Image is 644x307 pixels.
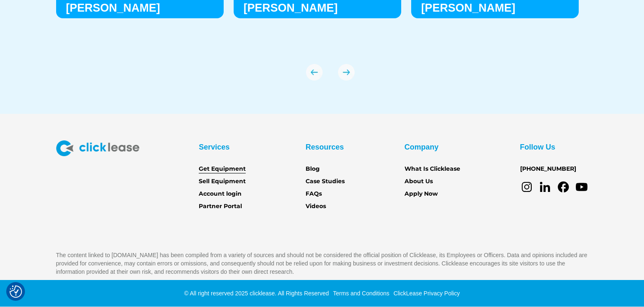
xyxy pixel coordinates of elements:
[56,140,139,156] img: Clicklease logo
[331,290,389,297] a: Terms and Conditions
[184,289,329,297] div: © All right reserved 2025 clicklease. All Rights Reserved
[306,165,320,174] a: Blog
[10,285,22,298] button: Consent Preferences
[56,251,588,276] p: The content linked to [DOMAIN_NAME] has been compiled from a variety of sources and should not be...
[199,189,242,199] a: Account login
[520,165,576,174] a: [PHONE_NUMBER]
[421,2,516,14] h3: [PERSON_NAME]
[306,64,323,81] img: arrow Icon
[405,177,433,186] a: About Us
[306,189,322,199] a: FAQs
[199,202,242,211] a: Partner Portal
[405,189,438,199] a: Apply Now
[306,202,326,211] a: Videos
[391,290,460,297] a: ClickLease Privacy Policy
[199,140,229,154] div: Services
[338,64,355,81] div: next slide
[306,64,323,81] div: previous slide
[244,2,338,14] strong: [PERSON_NAME]
[338,64,355,81] img: arrow Icon
[520,140,555,154] div: Follow Us
[199,165,246,174] a: Get Equipment
[10,285,22,298] img: Revisit consent button
[199,177,246,186] a: Sell Equipment
[405,140,439,154] div: Company
[306,177,345,186] a: Case Studies
[405,165,460,174] a: What Is Clicklease
[66,2,160,14] h3: [PERSON_NAME]
[306,140,344,154] div: Resources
